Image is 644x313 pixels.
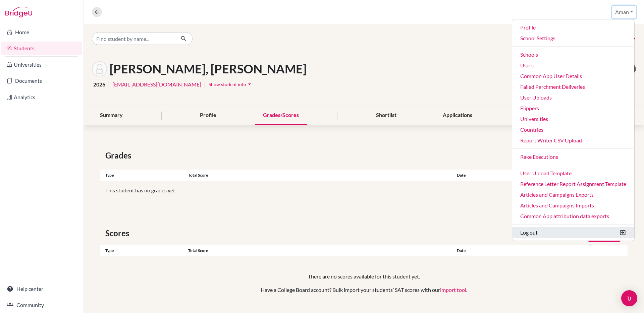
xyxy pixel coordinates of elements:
[512,81,634,92] a: Failed Parchment Deliveries
[512,189,634,200] a: Articles and Campaigns Exports
[110,62,307,76] h1: [PERSON_NAME], [PERSON_NAME]
[100,248,188,254] div: Type
[452,172,584,178] div: Date
[512,211,634,222] a: Common App attribution data exports
[93,80,105,88] span: 2026
[512,151,634,162] a: Rake Executions
[192,106,224,125] div: Profile
[435,106,480,125] div: Applications
[1,58,82,71] a: Universities
[108,80,110,88] span: |
[512,227,634,238] button: Log out
[368,106,405,125] div: Shortlist
[512,200,634,211] a: Articles and Campaigns Imports
[121,272,606,280] p: There are no scores available for this student yet.
[188,172,452,178] div: Total score
[512,168,634,179] a: User Upload Template
[100,172,188,178] div: Type
[1,282,82,296] a: Help center
[105,149,134,162] span: Grades
[512,103,634,114] a: Flippers
[512,71,634,81] a: Common App User Details
[512,114,634,124] a: Universities
[105,186,623,194] p: This student has no grades yet
[511,106,544,125] div: Letters
[1,25,82,39] a: Home
[188,248,452,254] div: Total score
[512,22,634,33] a: Profile
[1,298,82,312] a: Community
[209,81,246,87] span: Show student info
[612,6,636,18] button: Aman
[512,60,634,71] a: Users
[1,90,82,104] a: Analytics
[440,287,466,293] a: import tool
[1,74,82,87] a: Documents
[512,19,635,241] ul: Aman
[512,135,634,146] a: Report Writer CSV Upload
[512,92,634,103] a: User Uploads
[1,42,82,55] a: Students
[5,7,32,17] img: Bridge-U
[92,32,175,45] input: Find student by name...
[512,124,634,135] a: Countries
[121,286,606,294] p: Have a College Board account? Bulk import your students’ SAT scores with our .
[105,227,132,239] span: Scores
[512,33,634,44] a: School Settings
[452,248,540,254] div: Date
[246,81,253,87] i: arrow_drop_down
[512,49,634,60] a: Schools
[92,61,107,76] img: Maria Toginho Ivoglo's avatar
[208,79,253,89] button: Show student infoarrow_drop_down
[512,179,634,189] a: Reference Letter Report Assignment Template
[255,106,307,125] div: Grades/Scores
[621,290,637,306] div: Open Intercom Messenger
[112,80,201,88] a: [EMAIL_ADDRESS][DOMAIN_NAME]
[92,106,131,125] div: Summary
[204,80,206,88] span: |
